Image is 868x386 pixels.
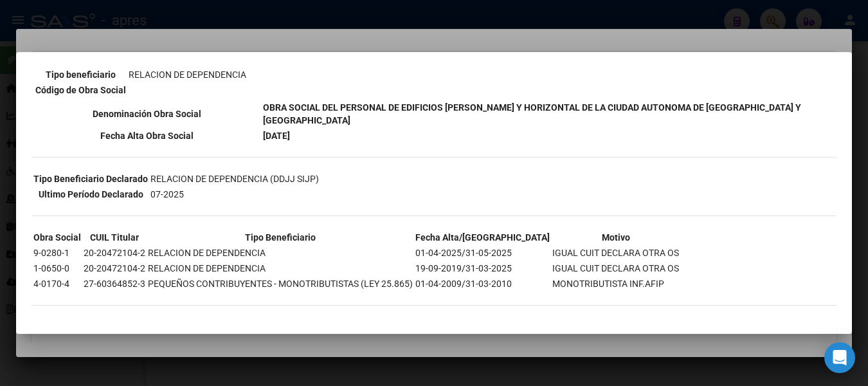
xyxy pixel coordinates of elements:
[33,261,82,275] td: 1-0650-0
[263,102,801,125] b: OBRA SOCIAL DEL PERSONAL DE EDIFICIOS [PERSON_NAME] Y HORIZONTAL DE LA CIUDAD AUTONOMA DE [GEOGRA...
[552,261,680,275] td: IGUAL CUIT DECLARA OTRA OS
[33,129,261,143] th: Fecha Alta Obra Social
[33,277,82,291] td: 4-0170-4
[33,172,149,186] th: Tipo Beneficiario Declarado
[147,261,413,275] td: RELACION DE DEPENDENCIA
[83,261,146,275] td: 20-20472104-2
[147,230,413,244] th: Tipo Beneficiario
[147,277,413,291] td: PEQUEÑOS CONTRIBUYENTES - MONOTRIBUTISTAS (LEY 25.865)
[552,246,680,260] td: IGUAL CUIT DECLARA OTRA OS
[415,261,550,275] td: 19-09-2019/31-03-2025
[128,68,247,82] td: RELACION DE DEPENDENCIA
[33,187,149,201] th: Ultimo Período Declarado
[33,246,82,260] td: 9-0280-1
[83,277,146,291] td: 27-60364852-3
[552,277,680,291] td: MONOTRIBUTISTA INF.AFIP
[263,131,290,141] b: [DATE]
[147,246,413,260] td: RELACION DE DEPENDENCIA
[415,230,550,244] th: Fecha Alta/[GEOGRAPHIC_DATA]
[33,100,261,127] th: Denominación Obra Social
[83,246,146,260] td: 20-20472104-2
[35,83,127,97] th: Código de Obra Social
[83,230,146,244] th: CUIL Titular
[150,172,320,186] td: RELACION DE DEPENDENCIA (DDJJ SIJP)
[552,230,680,244] th: Motivo
[35,68,127,82] th: Tipo beneficiario
[415,277,550,291] td: 01-04-2009/31-03-2010
[415,246,550,260] td: 01-04-2025/31-05-2025
[33,230,82,244] th: Obra Social
[150,187,320,201] td: 07-2025
[824,342,855,373] div: Open Intercom Messenger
